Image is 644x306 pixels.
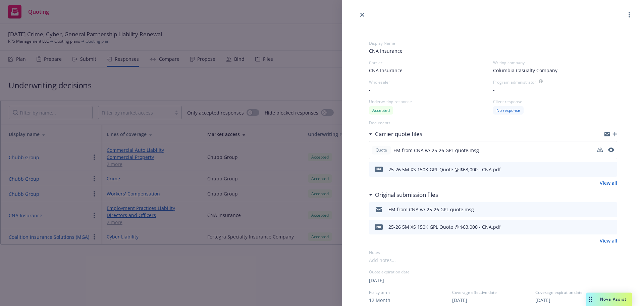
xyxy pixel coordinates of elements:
[369,190,438,199] div: Original submission files
[608,206,614,214] button: preview file
[375,147,388,153] span: Quote
[369,277,384,284] button: [DATE]
[375,224,383,229] span: pdf
[493,67,557,74] span: Columbia Casualty Company
[452,297,467,304] button: [DATE]
[369,79,493,85] div: Wholesaler
[375,167,383,172] span: pdf
[598,223,603,231] button: download file
[388,166,501,173] div: 25-26 5M XS 150K GPL Quote @ $63,000 - CNA.pdf
[586,293,595,306] div: Drag to move
[452,290,534,295] span: Coverage effective date
[369,106,393,115] div: Accepted
[369,120,617,126] div: Documents
[393,147,479,154] span: EM from CNA w/ 25-26 GPL quote.msg
[369,40,617,46] div: Display Name
[388,223,501,230] div: 25-26 5M XS 150K GPL Quote @ $63,000 - CNA.pdf
[493,86,495,93] span: -
[375,130,422,138] h3: Carrier quote files
[493,99,617,104] div: Client response
[369,290,451,295] span: Policy term
[535,290,617,295] span: Coverage expiration date
[600,237,617,244] a: View all
[600,179,617,186] a: View all
[597,147,603,152] button: download file
[608,165,614,173] button: preview file
[608,147,614,152] button: preview file
[369,250,617,255] div: Notes
[369,86,371,93] span: -
[597,146,603,154] button: download file
[369,67,402,74] span: CNA Insurance
[369,99,493,104] div: Underwriting response
[535,297,550,304] button: [DATE]
[608,146,614,154] button: preview file
[493,79,536,85] div: Program administrator
[358,11,366,19] a: close
[369,269,617,275] div: Quote expiration date
[375,190,438,199] h3: Original submission files
[493,106,524,115] div: No response
[586,293,632,306] button: Nova Assist
[369,60,493,65] div: Carrier
[598,165,603,173] button: download file
[493,60,617,65] div: Writing company
[600,296,627,302] span: Nova Assist
[608,223,614,231] button: preview file
[388,206,474,213] div: EM from CNA w/ 25-26 GPL quote.msg
[598,206,603,214] button: download file
[369,130,422,138] div: Carrier quote files
[369,47,617,54] span: CNA Insurance
[369,297,390,304] button: 12 Month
